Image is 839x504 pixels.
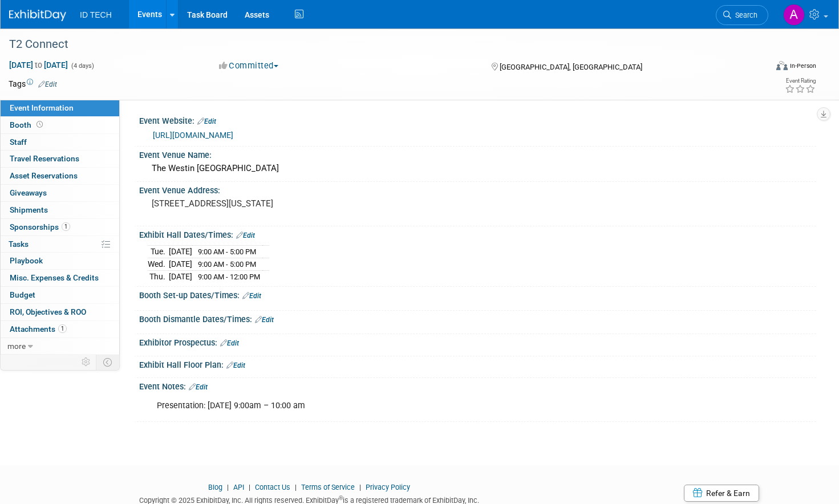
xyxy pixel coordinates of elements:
div: Booth Set-up Dates/Times: [139,287,816,302]
a: API [233,483,244,491]
td: Toggle Event Tabs [96,355,120,369]
a: Edit [242,292,261,300]
a: Booth [1,117,119,133]
a: Event Information [1,100,119,116]
span: more [7,342,26,351]
span: ID TECH [80,10,112,19]
a: Privacy Policy [366,483,410,491]
a: Travel Reservations [1,151,119,167]
a: Attachments1 [1,321,119,338]
a: Tasks [1,236,119,253]
span: Asset Reservations [10,171,78,180]
span: 9:00 AM - 5:00 PM [198,260,256,269]
span: Event Information [10,103,74,112]
div: Event Venue Address: [139,182,816,196]
a: Search [716,5,768,25]
a: Misc. Expenses & Credits [1,270,119,286]
td: [DATE] [169,270,192,282]
a: Giveaways [1,185,119,201]
span: Budget [10,290,35,299]
a: Edit [220,339,239,347]
td: Tags [9,78,57,90]
span: | [356,483,364,491]
div: Event Notes: [139,378,816,393]
span: 1 [58,324,67,333]
span: Tasks [9,239,29,249]
span: ROI, Objectives & ROO [10,307,86,316]
sup: ® [339,495,343,501]
div: Event Website: [139,112,816,127]
span: Staff [10,137,27,147]
span: Booth [10,120,45,129]
a: Contact Us [255,483,290,491]
span: Misc. Expenses & Credits [10,273,99,282]
td: Personalize Event Tab Strip [76,355,96,369]
span: 9:00 AM - 5:00 PM [198,247,256,256]
span: | [246,483,253,491]
div: The Westin [GEOGRAPHIC_DATA] [148,160,808,177]
a: Asset Reservations [1,168,119,184]
td: [DATE] [169,246,192,258]
button: Committed [215,60,283,72]
a: more [1,338,119,355]
div: Event Format [696,59,816,76]
span: to [33,60,44,70]
div: Exhibitor Prospectus: [139,334,816,349]
span: 9:00 AM - 12:00 PM [198,273,260,281]
span: | [292,483,299,491]
a: Blog [208,483,222,491]
span: | [224,483,232,491]
a: [URL][DOMAIN_NAME] [153,131,233,140]
td: [DATE] [169,258,192,271]
a: Playbook [1,253,119,269]
span: [DATE] [DATE] [9,60,68,70]
div: Exhibit Hall Dates/Times: [139,226,816,241]
span: Playbook [10,256,43,265]
a: Edit [197,117,216,125]
a: Staff [1,134,119,151]
a: Shipments [1,202,119,218]
a: Sponsorships1 [1,219,119,235]
div: Event Rating [785,78,816,84]
td: Thu. [148,270,169,282]
td: Tue. [148,246,169,258]
span: Giveaways [10,188,47,197]
div: Event Venue Name: [139,147,816,161]
pre: [STREET_ADDRESS][US_STATE] [152,198,409,209]
a: Edit [226,361,245,369]
td: Wed. [148,258,169,271]
div: Booth Dismantle Dates/Times: [139,311,816,326]
span: 1 [62,222,70,231]
img: ExhibitDay [9,10,66,21]
a: Edit [255,316,274,324]
a: Refer & Earn [684,485,759,502]
span: Attachments [10,324,67,334]
a: Budget [1,287,119,303]
img: Aileen Sun [783,4,805,26]
a: Edit [38,80,57,88]
div: Exhibit Hall Floor Plan: [139,356,816,371]
div: Presentation: [DATE] 9:00am – 10:00 am [149,395,686,417]
span: Booth not reserved yet [34,120,45,129]
span: Search [731,11,757,19]
div: In-Person [789,62,816,70]
span: Shipments [10,205,48,214]
a: Terms of Service [301,483,355,491]
div: T2 Connect [5,34,748,55]
img: Format-Inperson.png [776,61,788,70]
span: (4 days) [70,62,94,70]
a: Edit [236,231,255,239]
span: [GEOGRAPHIC_DATA], [GEOGRAPHIC_DATA] [500,63,642,71]
span: Sponsorships [10,222,70,231]
a: Edit [189,383,208,391]
span: Travel Reservations [10,154,79,163]
a: ROI, Objectives & ROO [1,304,119,320]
